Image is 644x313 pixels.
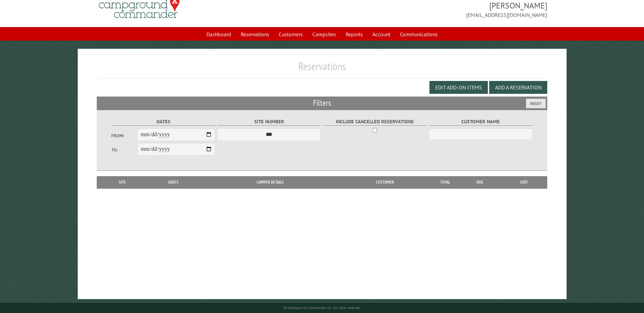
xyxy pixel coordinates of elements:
a: Communications [396,28,442,41]
th: Customer [338,176,431,188]
button: Edit Add-on Items [429,81,488,94]
th: Camper Details [203,176,338,188]
label: Site Number [217,118,321,126]
a: Account [368,28,394,41]
button: Add a Reservation [489,81,547,94]
a: Dashboard [202,28,235,41]
label: Include Cancelled Reservations [323,118,427,126]
a: Reservations [237,28,273,41]
label: To: [111,147,137,153]
button: Reset [526,99,546,108]
a: Campsites [308,28,340,41]
label: Customer Name [429,118,532,126]
th: Due [459,176,501,188]
th: Edit [501,176,547,188]
th: Total [431,176,459,188]
th: Site [100,176,144,188]
a: Customers [275,28,307,41]
th: Dates [145,176,203,188]
a: Reports [342,28,367,41]
label: From: [111,132,137,139]
h1: Reservations [97,60,547,78]
label: Dates [111,118,215,126]
h2: Filters [97,97,547,109]
small: © Campground Commander LLC. All rights reserved. [284,306,361,310]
